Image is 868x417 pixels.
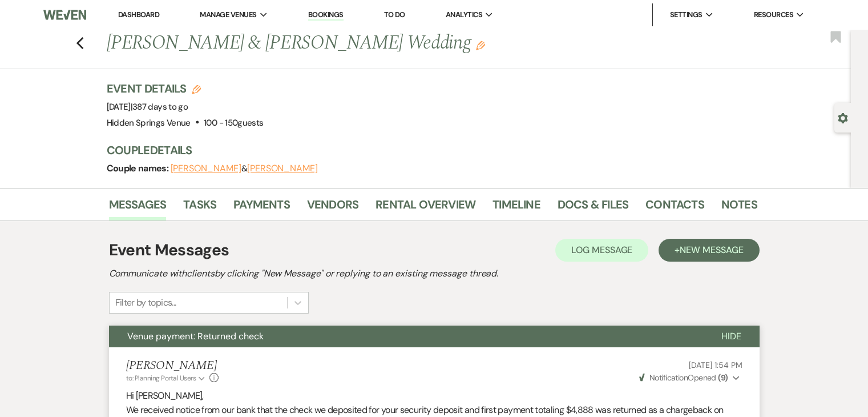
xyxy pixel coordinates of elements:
button: Open lead details [838,112,848,123]
span: Hidden Springs Venue [107,117,191,129]
a: Bookings [308,10,344,21]
a: Tasks [183,195,216,220]
span: 100 - 150 guests [204,117,263,129]
p: Hi [PERSON_NAME], [126,388,742,403]
a: Vendors [307,195,358,220]
button: Venue payment: Returned check [109,326,703,347]
h3: Couple Details [107,142,746,158]
span: New Message [680,244,743,256]
span: Couple names: [107,162,171,174]
img: Weven Logo [43,3,86,27]
span: Settings [670,9,703,21]
span: Notification [649,372,688,383]
span: Opened [639,372,728,383]
span: [DATE] [107,101,188,113]
strong: ( 9 ) [718,372,728,383]
span: Log Message [571,244,632,256]
a: Docs & Files [558,195,628,220]
span: Resources [754,9,793,21]
span: Analytics [446,9,482,21]
span: & [171,163,318,174]
span: Venue payment: Returned check [127,330,264,342]
button: NotificationOpened (9) [637,372,742,384]
button: +New Message [659,239,759,262]
a: Payments [233,195,290,220]
h1: Event Messages [109,238,229,262]
a: Messages [109,195,167,220]
a: Contacts [645,195,704,220]
span: | [131,101,188,113]
button: Hide [703,326,760,347]
h3: Event Details [107,81,264,97]
h2: Communicate with clients by clicking "New Message" or replying to an existing message thread. [109,267,760,280]
a: Timeline [492,195,540,220]
h5: [PERSON_NAME] [126,359,219,373]
a: To Do [384,10,405,19]
button: [PERSON_NAME] [247,164,318,173]
h1: [PERSON_NAME] & [PERSON_NAME] Wedding [107,30,618,57]
a: Notes [721,195,757,220]
button: Edit [476,40,485,50]
span: Manage Venues [200,9,256,21]
button: [PERSON_NAME] [171,164,241,173]
a: Dashboard [118,10,159,19]
a: Rental Overview [376,195,475,220]
div: Filter by topics... [115,296,176,310]
button: to: Planning Portal Users [126,373,207,383]
button: Log Message [555,239,648,262]
span: 387 days to go [132,101,188,113]
span: to: Planning Portal Users [126,374,196,383]
span: Hide [721,330,741,342]
span: [DATE] 1:54 PM [689,360,742,370]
